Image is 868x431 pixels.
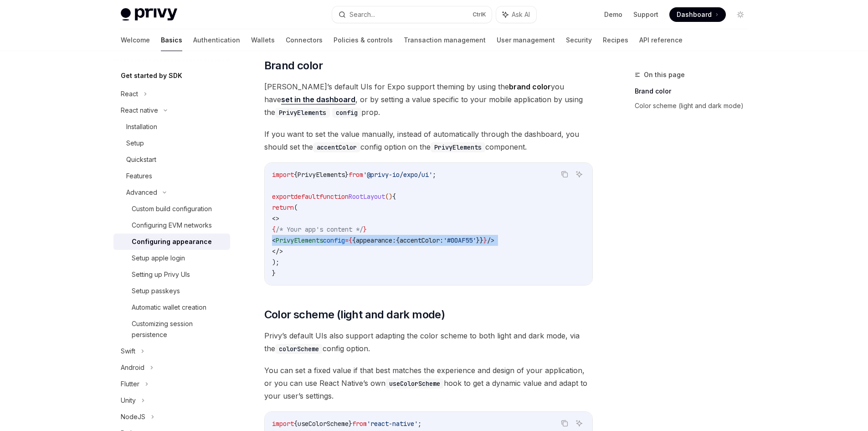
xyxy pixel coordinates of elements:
[264,329,593,355] span: Privy’s default UIs also support adapting the color scheme to both light and dark mode, via the c...
[281,95,355,104] a: set in the dashboard
[113,234,230,250] a: Configuring appearance
[126,121,157,132] div: Installation
[349,236,352,244] span: {
[294,203,298,212] span: (
[512,10,530,19] span: Ask AI
[193,29,240,51] a: Authentication
[121,70,182,81] h5: Get started by SDK
[132,253,185,264] div: Setup apple login
[509,82,551,91] strong: brand color
[487,236,494,244] span: />
[264,128,593,153] span: If you want to set the value manually, instead of automatically through the dashboard, you should...
[251,29,275,51] a: Wallets
[385,379,444,389] code: useColorScheme
[272,258,279,266] span: );
[352,236,356,244] span: {
[496,6,536,23] button: Ask AI
[385,192,392,201] span: ()
[603,29,628,51] a: Recipes
[604,10,622,19] a: Demo
[121,29,150,51] a: Welcome
[367,420,418,428] span: 'react-native'
[392,192,396,201] span: {
[126,171,152,182] div: Features
[113,168,230,184] a: Features
[286,29,323,51] a: Connectors
[264,58,323,73] span: Brand color
[349,9,375,20] div: Search...
[363,171,432,179] span: '@privy-io/expo/ui'
[272,225,276,234] span: {
[132,269,190,280] div: Setting up Privy UIs
[334,29,393,51] a: Policies & controls
[113,119,230,135] a: Installation
[298,420,349,428] span: useColorScheme
[272,171,294,179] span: import
[559,417,570,429] button: Copy the contents from the code block
[272,420,294,428] span: import
[644,69,685,80] span: On this page
[264,364,593,402] span: You can set a fixed value if that best matches the experience and design of your application, or ...
[132,220,212,231] div: Configuring EVM networks
[121,8,177,21] img: light logo
[639,29,683,51] a: API reference
[113,151,230,168] a: Quickstart
[121,88,138,99] div: React
[132,286,180,296] div: Setup passkeys
[635,84,755,99] a: Brand color
[272,192,294,201] span: export
[483,236,487,244] span: }
[497,29,555,51] a: User management
[313,142,360,152] code: accentColor
[113,266,230,283] a: Setting up Privy UIs
[345,236,349,244] span: =
[161,29,182,51] a: Basics
[272,247,283,255] span: </>
[345,171,349,179] span: }
[126,187,157,198] div: Advanced
[132,203,212,214] div: Custom build configuration
[573,417,585,429] button: Ask AI
[272,214,279,223] span: <>
[349,192,385,201] span: RootLayout
[559,168,570,180] button: Copy the contents from the code block
[276,236,323,244] span: PrivyElements
[432,171,436,179] span: ;
[272,269,276,277] span: }
[294,192,319,201] span: default
[113,217,230,234] a: Configuring EVM networks
[573,168,585,180] button: Ask AI
[476,236,483,244] span: }}
[132,318,225,340] div: Customizing session persistence
[294,171,298,179] span: {
[113,250,230,266] a: Setup apple login
[349,420,352,428] span: }
[294,420,298,428] span: {
[332,6,492,23] button: Search...CtrlK
[349,171,363,179] span: from
[121,379,139,389] div: Flutter
[298,171,345,179] span: PrivyElements
[264,307,445,322] span: Color scheme (light and dark mode)
[635,99,755,113] a: Color scheme (light and dark mode)
[272,203,294,212] span: return
[418,420,421,428] span: ;
[443,236,476,244] span: '#00AF55'
[113,299,230,316] a: Automatic wallet creation
[132,236,212,247] div: Configuring appearance
[669,7,726,22] a: Dashboard
[276,225,363,234] span: /* Your app's content */
[677,10,712,19] span: Dashboard
[121,411,145,422] div: NodeJS
[404,29,486,51] a: Transaction management
[332,108,361,118] code: config
[275,108,330,118] code: PrivyElements
[431,142,485,152] code: PrivyElements
[121,395,136,406] div: Unity
[396,236,400,244] span: {
[319,192,349,201] span: function
[352,420,367,428] span: from
[113,135,230,151] a: Setup
[121,362,144,373] div: Android
[633,10,658,19] a: Support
